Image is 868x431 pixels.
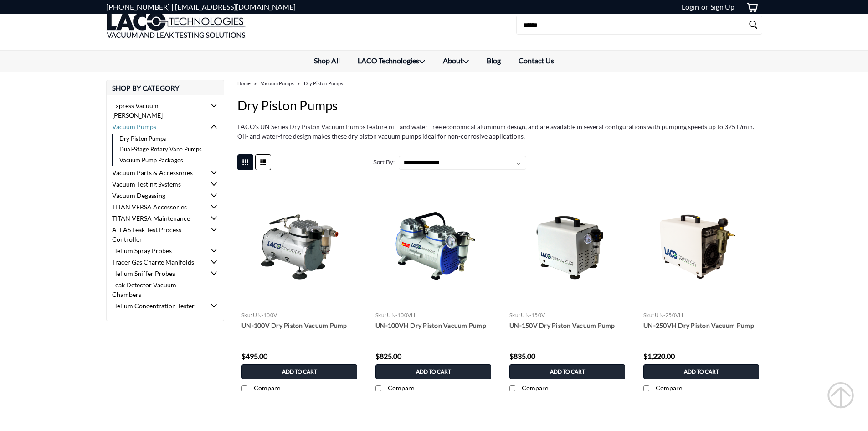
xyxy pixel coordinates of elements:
span: Compare [388,384,414,392]
a: ATLAS Leak Test Process Controller [107,224,206,245]
a: UN-100VH Dry Piston Vacuum Pump [375,321,491,330]
a: Express Vacuum [PERSON_NAME] [107,100,206,121]
span: Compare [522,384,548,392]
a: Vacuum Parts & Accessories [107,167,206,178]
img: UN-150V Dry Piston Vacuum Pump [505,211,630,281]
img: UN-250VH Dry Piston Vacuum Pump [639,211,764,281]
span: Add to Cart [282,369,317,375]
span: Compare [254,384,280,392]
span: $835.00 [509,352,535,360]
a: LACO Technologies [349,51,434,72]
a: Home [237,80,251,86]
span: sku: [643,312,654,318]
div: Scroll Back to Top [827,382,854,409]
input: Compare [375,385,381,391]
a: About [434,51,478,72]
p: LACO's UN Series Dry Piston Vacuum Pumps feature oil- and water-free economical aluminum design, ... [237,122,762,141]
span: $495.00 [241,352,267,360]
h1: Dry Piston Pumps [237,96,762,115]
a: Vacuum Testing Systems [107,178,206,190]
span: UN-100VH [387,312,415,318]
span: sku: [241,312,252,318]
a: Vacuum Pump Packages [112,155,212,166]
a: sku: UN-100V [241,312,277,318]
a: sku: UN-100VH [375,312,415,318]
a: Dry Piston Pumps [112,134,212,145]
a: Helium Spray Probes [107,245,206,256]
a: Helium Sniffer Probes [107,268,206,279]
span: Compare [656,384,682,392]
a: Leak Detector Vacuum Chambers [107,279,206,300]
a: TITAN VERSA Maintenance [107,213,206,224]
a: Dry Piston Pumps [304,80,343,86]
span: Add to Cart [416,369,451,375]
a: Shop All [305,51,349,71]
a: Vacuum Pumps [107,121,206,132]
img: UN-100V Dry Piston Vacuum Pump [237,211,362,281]
span: $1,220.00 [643,352,675,360]
span: sku: [509,312,520,318]
input: Compare [643,385,649,391]
svg: submit [827,382,854,409]
a: Add to Cart [241,364,357,379]
a: cart-preview-dropdown [739,0,762,14]
a: Tracer Gas Charge Manifolds [107,256,206,268]
span: Add to Cart [684,369,719,375]
input: Compare [241,385,247,391]
span: UN-250VH [655,312,683,318]
img: UN-100VH Dry Piston Vacuum Pump [371,211,496,281]
a: Toggle List View [255,154,271,170]
span: Add to Cart [550,369,585,375]
img: LACO Technologies [106,2,246,48]
a: Add to Cart [509,364,625,379]
a: Toggle Grid View [237,154,253,170]
span: UN-100V [253,312,277,318]
a: Add to Cart [643,364,759,379]
a: TITAN VERSA Accessories [107,201,206,213]
a: UN-150V Dry Piston Vacuum Pump [509,321,625,330]
a: Vacuum Degassing [107,190,206,201]
a: UN-100V Dry Piston Vacuum Pump [241,321,357,330]
span: or [699,2,708,11]
label: Sort By: [369,156,395,169]
a: sku: UN-150V [509,312,545,318]
input: Compare [509,385,515,391]
a: Helium Concentration Tester [107,300,206,312]
span: $825.00 [375,352,401,360]
a: Add to Cart [375,364,491,379]
span: UN-150V [521,312,545,318]
h2: Shop By Category [106,80,224,95]
a: Dual-Stage Rotary Vane Pumps [112,144,212,155]
a: sku: UN-250VH [643,312,683,318]
a: UN-250VH Dry Piston Vacuum Pump [643,321,759,330]
a: Blog [478,51,510,71]
span: sku: [375,312,386,318]
a: Contact Us [510,51,563,71]
a: Vacuum Pumps [261,80,294,86]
